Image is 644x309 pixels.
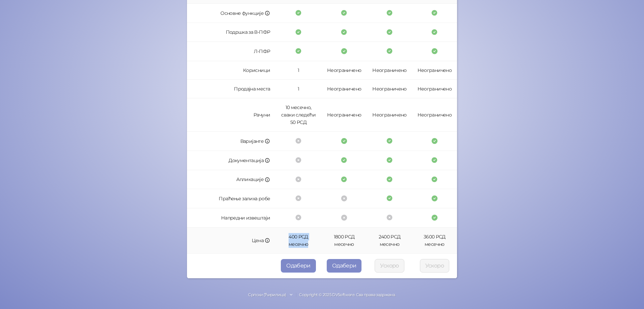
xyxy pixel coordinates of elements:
button: Ускоро [420,259,449,273]
button: Одабери [281,259,316,273]
td: Неограничено [321,61,367,80]
td: 1 [275,80,321,98]
td: Праћење залиха робе [187,189,275,208]
td: Неограничено [367,80,412,98]
td: 400 РСД месечно [275,228,321,254]
td: Основне функције [187,4,275,23]
td: 3600 РСД месечно [412,228,457,254]
button: Ускоро [375,259,404,273]
td: Подршка за В-ПФР [187,23,275,42]
td: Корисници [187,61,275,80]
td: Рачуни [187,98,275,132]
td: 1 [275,61,321,80]
td: Цена [187,228,275,254]
button: Одабери [327,259,362,273]
td: Неограничено [412,98,457,132]
td: Неограничено [412,80,457,98]
div: Српски (Ћирилица) [248,292,286,298]
td: 1800 РСД месечно [321,228,367,254]
td: Продајна места [187,80,275,98]
td: Апликације [187,170,275,189]
td: Неограничено [412,61,457,80]
td: Л-ПФР [187,42,275,61]
td: Напредни извештаји [187,208,275,228]
td: Документација [187,151,275,170]
td: Неограничено [367,98,412,132]
td: Неограничено [367,61,412,80]
td: Варијанте [187,132,275,151]
td: Неограничено [321,98,367,132]
td: Неограничено [321,80,367,98]
td: 10 месечно, сваки следећи 50 РСД [275,98,321,132]
td: 2400 РСД месечно [367,228,412,254]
